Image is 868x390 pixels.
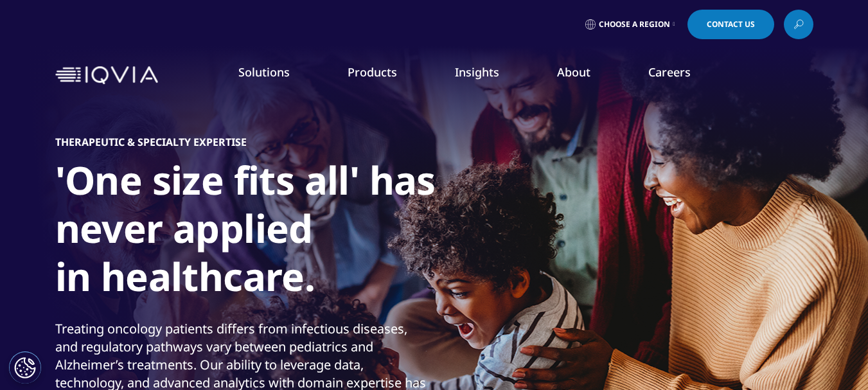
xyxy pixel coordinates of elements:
[599,19,670,30] span: Choose a Region
[707,21,755,28] span: Contact Us
[55,136,247,148] h5: Therapeutic & Specialty Expertise
[348,64,397,80] a: Products
[648,64,691,80] a: Careers
[557,64,590,80] a: About
[9,351,41,384] button: Cookies Settings
[55,66,158,85] img: IQVIA Healthcare Information Technology and Pharma Clinical Research Company
[238,64,290,80] a: Solutions
[55,156,537,308] h1: 'One size fits all' has never applied in healthcare.
[687,10,774,39] a: Contact Us
[455,64,499,80] a: Insights
[163,45,813,105] nav: Primary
